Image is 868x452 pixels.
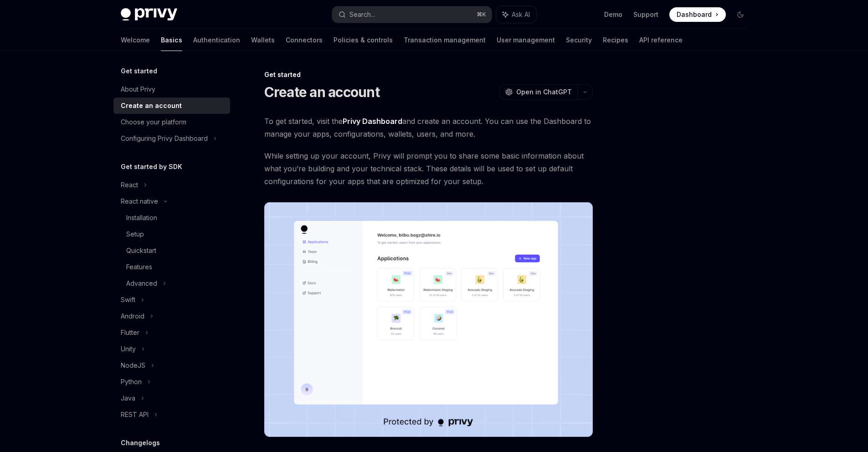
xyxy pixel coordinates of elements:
[121,84,155,95] div: About Privy
[121,344,136,354] div: Unity
[121,311,144,322] div: Android
[639,29,683,51] a: API reference
[161,29,182,51] a: Basics
[121,66,157,77] h5: Get started
[121,180,138,190] div: React
[121,409,149,420] div: REST API
[496,6,536,23] button: Ask AI
[669,7,726,22] a: Dashboard
[566,29,592,51] a: Security
[113,81,230,98] a: About Privy
[126,278,157,289] div: Advanced
[512,10,530,19] span: Ask AI
[113,242,230,259] a: Quickstart
[126,262,152,272] div: Features
[404,29,486,51] a: Transaction management
[349,9,375,20] div: Search...
[497,29,555,51] a: User management
[604,10,622,19] a: Demo
[603,29,628,51] a: Recipes
[113,210,230,226] a: Installation
[121,133,208,144] div: Configuring Privy Dashboard
[126,229,144,240] div: Setup
[126,245,156,256] div: Quickstart
[121,376,142,387] div: Python
[121,393,135,404] div: Java
[121,117,186,128] div: Choose your platform
[121,294,135,305] div: Swift
[113,259,230,275] a: Features
[121,161,182,172] h5: Get started by SDK
[113,98,230,114] a: Create an account
[121,29,150,51] a: Welcome
[121,437,160,448] h5: Changelogs
[121,196,158,207] div: React native
[286,29,323,51] a: Connectors
[334,29,393,51] a: Policies & controls
[121,100,182,111] div: Create an account
[113,226,230,242] a: Setup
[477,11,486,18] span: ⌘ K
[121,327,139,338] div: Flutter
[677,10,712,19] span: Dashboard
[332,6,492,23] button: Search...⌘K
[121,360,145,371] div: NodeJS
[733,7,748,22] button: Toggle dark mode
[251,29,275,51] a: Wallets
[193,29,240,51] a: Authentication
[121,8,177,21] img: dark logo
[633,10,658,19] a: Support
[113,114,230,130] a: Choose your platform
[126,212,157,223] div: Installation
